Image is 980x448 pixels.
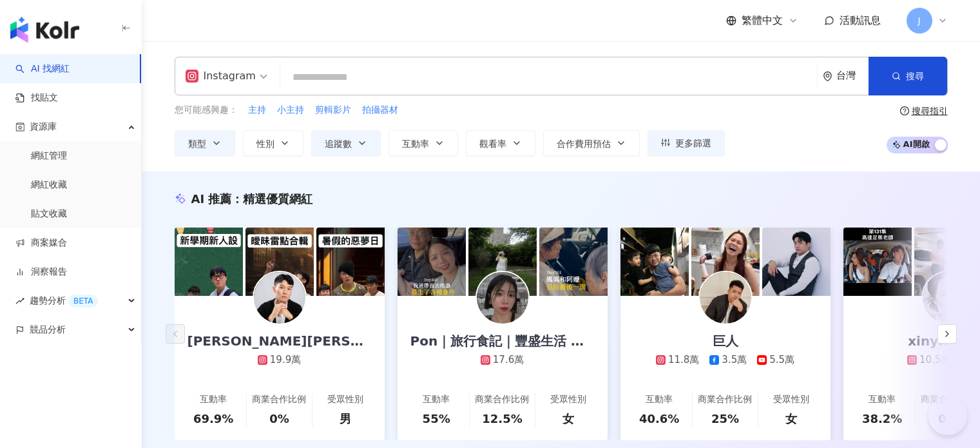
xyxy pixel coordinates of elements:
span: 觀看率 [479,139,506,149]
a: [PERSON_NAME][PERSON_NAME]19.9萬互動率69.9%商業合作比例0%受眾性別男 [175,296,385,440]
img: post-image [245,228,314,296]
a: 網紅收藏 [31,179,67,191]
span: rise [15,297,24,306]
a: 商案媒合 [15,237,67,249]
img: logo [10,17,79,43]
span: 趨勢分析 [30,286,98,315]
button: 更多篩選 [648,130,725,156]
img: post-image [468,228,537,296]
img: post-image [620,228,689,296]
div: 商業合作比例 [252,393,306,406]
span: 剪輯影片 [315,104,351,117]
div: 女 [562,411,574,427]
div: BETA [68,295,98,307]
span: J [918,14,920,28]
a: 貼文收藏 [31,208,67,220]
button: 小主持 [276,103,305,117]
img: KOL Avatar [923,272,974,324]
span: 類型 [188,139,206,149]
a: 網紅管理 [31,150,67,162]
a: Pon｜旅行食記｜豐盛生活 ｜穿搭分享17.6萬互動率55%商業合作比例12.5%受眾性別女 [398,296,608,440]
button: 類型 [175,130,235,156]
div: 40.6% [639,411,679,427]
div: 受眾性別 [327,393,363,406]
span: 精選優質網紅 [243,192,312,206]
img: post-image [762,228,831,296]
img: post-image [843,228,912,296]
div: 5.5萬 [769,353,794,367]
span: 繁體中文 [742,14,783,28]
span: question-circle [900,106,909,115]
span: 拍攝器材 [362,104,398,117]
div: 商業合作比例 [698,393,752,406]
div: 台灣 [836,70,869,81]
span: 小主持 [277,104,304,117]
a: 找貼文 [15,92,58,104]
div: 0% [269,411,289,427]
img: post-image [316,228,385,296]
img: post-image [175,228,243,296]
div: [PERSON_NAME][PERSON_NAME] [175,332,385,350]
img: KOL Avatar [254,272,305,324]
button: 拍攝器材 [361,103,399,117]
span: 合作費用預估 [557,139,611,149]
div: 38.2% [862,411,902,427]
div: 17.6萬 [493,353,524,367]
div: 互動率 [423,393,450,406]
div: 10.5萬 [919,353,950,367]
span: 更多篩選 [675,138,711,148]
div: Pon｜旅行食記｜豐盛生活 ｜穿搭分享 [398,332,608,350]
button: 剪輯影片 [314,103,352,117]
img: KOL Avatar [700,272,751,324]
span: environment [823,72,832,81]
button: 搜尋 [869,57,947,95]
div: 受眾性別 [773,393,809,406]
button: 性別 [243,130,303,156]
div: 互動率 [869,393,896,406]
span: 性別 [256,139,274,149]
span: 搜尋 [906,71,924,81]
a: searchAI 找網紅 [15,63,70,75]
span: 您可能感興趣： [175,104,238,117]
div: 男 [340,411,351,427]
img: post-image [398,228,466,296]
div: 受眾性別 [550,393,586,406]
div: 55% [423,411,450,427]
div: 巨人 [700,332,751,350]
a: 洞察報告 [15,266,67,278]
img: post-image [691,228,760,296]
div: 19.9萬 [270,353,301,367]
a: 巨人11.8萬3.5萬5.5萬互動率40.6%商業合作比例25%受眾性別女 [620,296,831,440]
button: 互動率 [389,130,458,156]
div: 商業合作比例 [475,393,529,406]
div: 12.5% [482,411,522,427]
div: 互動率 [200,393,227,406]
div: 搜尋指引 [912,106,948,116]
div: 商業合作比例 [921,393,975,406]
button: 合作費用預估 [543,130,640,156]
span: 資源庫 [30,112,57,141]
button: 觀看率 [466,130,535,156]
button: 追蹤數 [311,130,381,156]
span: 競品分析 [30,315,66,344]
div: 69.9% [193,411,233,427]
button: 主持 [247,103,267,117]
img: KOL Avatar [477,272,528,324]
div: 11.8萬 [668,353,699,367]
span: 互動率 [402,139,429,149]
span: 活動訊息 [840,14,881,26]
div: 3.5萬 [722,353,747,367]
span: 主持 [248,104,266,117]
div: 女 [785,411,797,427]
img: post-image [539,228,608,296]
div: 25% [711,411,739,427]
div: Instagram [186,66,256,86]
div: 互動率 [646,393,673,406]
iframe: Help Scout Beacon - Open [928,396,967,435]
span: 追蹤數 [325,139,352,149]
div: AI 推薦 ： [191,191,313,207]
